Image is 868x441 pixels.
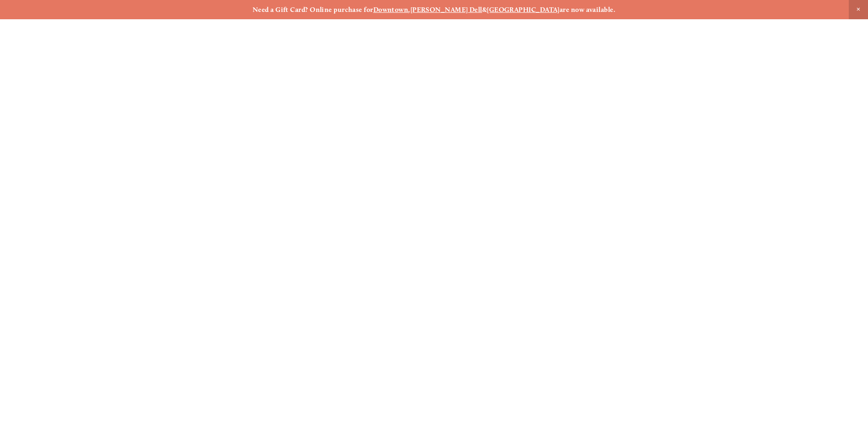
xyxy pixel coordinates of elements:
[560,6,615,14] strong: are now available.
[253,6,373,14] strong: Need a Gift Card? Online purchase for
[408,6,410,14] strong: ,
[410,6,482,14] a: [PERSON_NAME] Dell
[373,6,409,14] a: Downtown
[487,6,560,14] a: [GEOGRAPHIC_DATA]
[482,6,487,14] strong: &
